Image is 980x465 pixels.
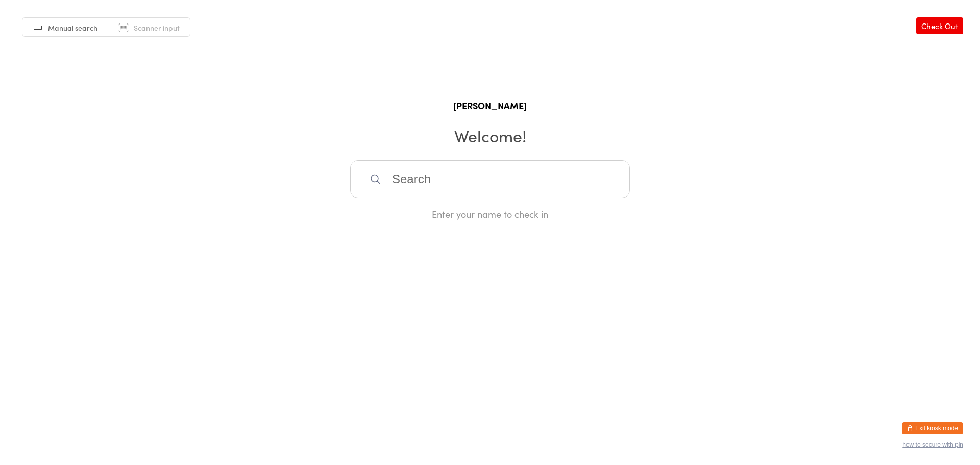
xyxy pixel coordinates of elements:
[916,17,963,34] a: Check Out
[10,124,970,147] h2: Welcome!
[10,99,970,112] h1: [PERSON_NAME]
[350,208,630,221] div: Enter your name to check in
[134,22,180,33] span: Scanner input
[902,441,963,448] button: how to secure with pin
[902,422,963,434] button: Exit kiosk mode
[350,160,630,198] input: Search
[48,22,97,33] span: Manual search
